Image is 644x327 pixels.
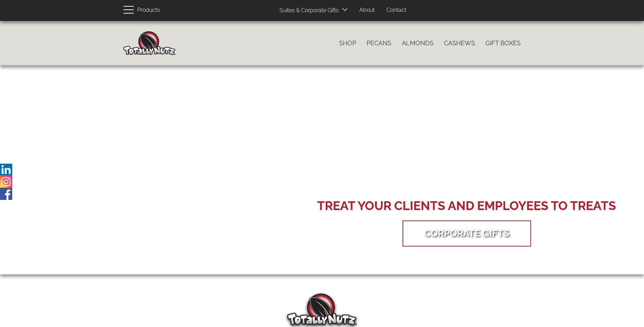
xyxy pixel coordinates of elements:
[381,3,412,17] a: Contact
[123,31,176,55] img: Home
[354,3,380,17] a: About
[414,222,520,244] a: Corporate Gifts
[287,294,357,325] img: Totally Nutz Logo
[137,5,160,15] span: Products
[480,36,526,50] a: Gift Boxes
[317,197,616,215] div: Treat your Clients and Employees to Treats
[361,36,397,50] a: Pecans
[439,36,480,50] a: Cashews
[334,36,361,50] a: Shop
[397,36,439,50] a: Almonds
[274,4,341,17] a: Suites & Corporate Gifts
